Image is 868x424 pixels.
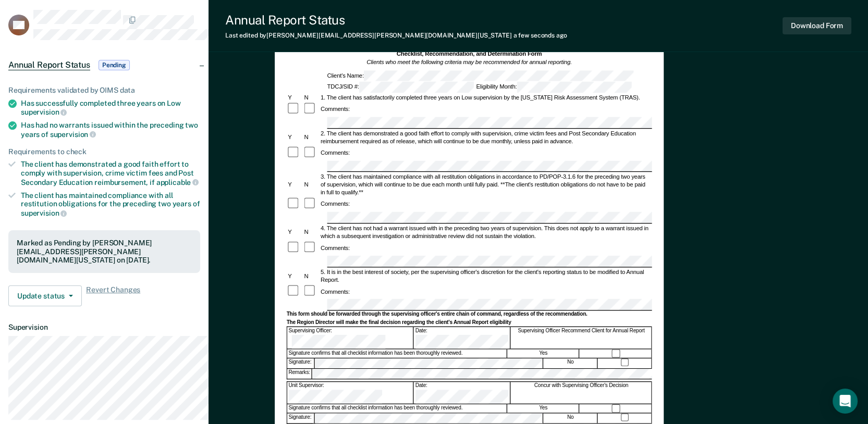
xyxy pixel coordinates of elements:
[21,160,200,186] div: The client has demonstrated a good faith effort to comply with supervision, crime victim fees and...
[8,60,90,70] span: Annual Report Status
[474,82,632,93] div: Eligibility Month:
[286,272,302,280] div: Y
[414,327,510,349] div: Date:
[287,327,413,349] div: Supervising Officer:
[286,94,302,102] div: Y
[21,99,200,117] div: Has successfully completed three years on Low
[86,285,140,306] span: Revert Changes
[366,59,572,66] em: Clients who meet the following criteria may be recommended for annual reporting.
[287,413,314,423] div: Signature:
[544,413,597,423] div: No
[286,319,652,326] div: The Region Director will make the final decision regarding the client's Annual Report eligibility
[319,268,652,283] div: 5. It is in the best interest of society, per the supervising officer's discretion for the client...
[287,350,507,358] div: Signature confirms that all checklist information has been thoroughly reviewed.
[319,149,351,157] div: Comments:
[303,228,319,236] div: N
[833,389,858,414] div: Open Intercom Messenger
[21,209,67,217] span: supervision
[286,228,302,236] div: Y
[225,32,567,39] div: Last edited by [PERSON_NAME][EMAIL_ADDRESS][PERSON_NAME][DOMAIN_NAME][US_STATE]
[507,350,579,358] div: Yes
[783,17,851,34] button: Download Form
[396,50,541,57] strong: Checklist, Recommendation, and Determination Form
[156,178,199,186] span: applicable
[287,369,312,379] div: Remarks:
[319,288,351,295] div: Comments:
[21,108,67,116] span: supervision
[8,86,200,95] div: Requirements validated by OIMS data
[8,323,200,332] dt: Supervision
[286,133,302,141] div: Y
[303,272,319,280] div: N
[8,285,82,306] button: Update status
[8,147,200,156] div: Requirements to check
[287,382,413,404] div: Unit Supervisor:
[511,382,652,404] div: Concur with Supervising Officer's Decision
[325,82,474,93] div: TDCJ/SID #:
[319,173,652,196] div: 3. The client has maintained compliance with all restitution obligations in accordance to PD/POP-...
[414,382,510,404] div: Date:
[21,121,200,139] div: Has had no warrants issued within the preceding two years of
[319,225,652,240] div: 4. The client has not had a warrant issued with in the preceding two years of supervision. This d...
[287,404,507,413] div: Signature confirms that all checklist information has been thoroughly reviewed.
[319,94,652,102] div: 1. The client has satisfactorily completed three years on Low supervision by the [US_STATE] Risk ...
[319,105,351,113] div: Comments:
[511,327,652,349] div: Supervising Officer Recommend Client for Annual Report
[507,404,579,413] div: Yes
[544,358,597,368] div: No
[303,133,319,141] div: N
[319,201,351,208] div: Comments:
[287,358,314,368] div: Signature:
[286,181,302,189] div: Y
[99,60,130,70] span: Pending
[319,244,351,252] div: Comments:
[514,32,567,39] span: a few seconds ago
[50,130,96,139] span: supervision
[319,129,652,145] div: 2. The client has demonstrated a good faith effort to comply with supervision, crime victim fees ...
[225,13,567,28] div: Annual Report Status
[21,191,200,218] div: The client has maintained compliance with all restitution obligations for the preceding two years of
[303,94,319,102] div: N
[286,311,652,318] div: This form should be forwarded through the supervising officer's entire chain of command, regardle...
[303,181,319,189] div: N
[325,70,634,81] div: Client's Name:
[17,239,192,265] div: Marked as Pending by [PERSON_NAME][EMAIL_ADDRESS][PERSON_NAME][DOMAIN_NAME][US_STATE] on [DATE].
